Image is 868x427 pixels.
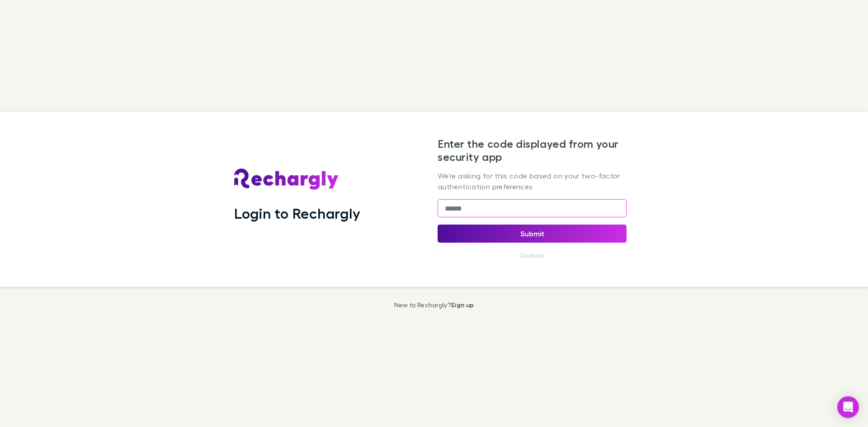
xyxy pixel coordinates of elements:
a: Sign up [451,301,474,309]
div: Open Intercom Messenger [837,396,859,418]
p: We're asking for this code based on your two-factor authentication preferences [438,170,627,192]
button: Submit [438,225,627,243]
button: Go back [514,250,550,261]
img: Rechargly's Logo [234,169,339,190]
h1: Login to Rechargly [234,205,360,222]
p: New to Rechargly? [394,301,474,309]
h2: Enter the code displayed from your security app [438,137,627,164]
